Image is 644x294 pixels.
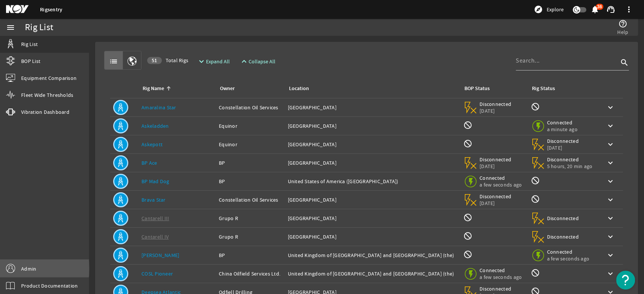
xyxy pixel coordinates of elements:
span: Connected [480,267,522,274]
mat-icon: Rig Monitoring not available for this rig [531,102,540,111]
span: Fleet Wide Thresholds [21,91,73,99]
a: Rigsentry [40,6,62,13]
span: Vibration Dashboard [21,108,69,116]
div: United Kingdom of [GEOGRAPHIC_DATA] and [GEOGRAPHIC_DATA] (the) [287,270,457,277]
div: United States of America ([GEOGRAPHIC_DATA]) [287,178,457,185]
span: [DATE] [480,107,512,114]
div: Equinor [219,141,281,148]
mat-icon: keyboard_arrow_down [606,103,615,112]
mat-icon: keyboard_arrow_down [606,177,615,186]
div: Grupo R [219,214,281,222]
div: [GEOGRAPHIC_DATA] [287,159,457,167]
mat-icon: vibration [6,107,15,116]
mat-icon: notifications [590,5,599,14]
button: Collapse All [237,55,278,68]
button: more_vert [620,0,638,18]
div: BOP Status [464,84,490,93]
div: Grupo R [219,233,281,240]
div: Equinor [219,122,281,130]
mat-icon: menu [6,23,15,32]
input: Search... [516,56,618,65]
mat-icon: keyboard_arrow_down [606,214,615,223]
span: Product Documentation [21,282,78,289]
div: Rig List [25,24,53,31]
div: Constellation Oil Services [219,196,281,204]
span: Disconnected [547,156,593,163]
mat-icon: keyboard_arrow_down [606,269,615,278]
span: Collapse All [249,58,275,65]
a: Askeladden [141,122,169,129]
span: Disconnected [480,101,512,107]
mat-icon: expand_less [240,57,246,66]
span: [DATE] [547,144,579,151]
a: Cantarell IV [141,233,169,240]
div: 51 [147,57,162,64]
span: Admin [21,265,36,273]
span: a minute ago [547,126,579,133]
a: COSL Pioneer [141,270,173,277]
span: Disconnected [480,156,512,163]
span: Disconnected [480,285,512,292]
a: Amaralina Star [141,104,176,111]
div: [GEOGRAPHIC_DATA] [287,104,457,111]
span: Explore [547,6,564,13]
span: Disconnected [547,215,579,222]
span: a few seconds ago [547,255,589,262]
div: Rig Name [141,84,210,93]
div: Constellation Oil Services [219,104,281,111]
span: Connected [480,175,522,181]
span: Total Rigs [147,57,188,64]
div: Rig Status [532,84,555,93]
div: Location [289,84,309,93]
i: search [620,58,629,67]
a: Brava Star [141,196,166,203]
a: Askepott [141,141,163,148]
div: Owner [219,84,278,93]
div: [GEOGRAPHIC_DATA] [287,141,457,148]
mat-icon: list [109,57,118,66]
div: Location [287,84,454,93]
span: Rig List [21,40,38,48]
a: BP Mad Dog [141,178,169,185]
a: Cantarell III [141,215,169,222]
mat-icon: BOP Monitoring not available for this rig [463,231,472,240]
span: Disconnected [547,138,579,144]
div: BP [219,178,281,185]
span: Expand All [206,58,230,65]
mat-icon: BOP Monitoring not available for this rig [463,139,472,148]
span: a few seconds ago [480,181,522,188]
div: [GEOGRAPHIC_DATA] [287,214,457,222]
span: BOP List [21,57,40,65]
mat-icon: keyboard_arrow_down [606,195,615,204]
div: [GEOGRAPHIC_DATA] [287,196,457,204]
mat-icon: keyboard_arrow_down [606,251,615,260]
button: 36 [591,6,599,14]
mat-icon: BOP Monitoring not available for this rig [463,213,472,222]
mat-icon: help_outline [618,19,627,28]
div: China Oilfield Services Ltd. [219,270,281,277]
div: [GEOGRAPHIC_DATA] [287,233,457,240]
a: [PERSON_NAME] [141,252,179,259]
span: Equipment Comparison [21,74,77,82]
span: [DATE] [480,200,512,207]
mat-icon: expand_more [197,57,203,66]
mat-icon: Rig Monitoring not available for this rig [531,176,540,185]
mat-icon: explore [534,5,543,14]
div: [GEOGRAPHIC_DATA] [287,122,457,130]
mat-icon: support_agent [606,5,615,14]
a: BP Ace [141,159,157,166]
span: Disconnected [480,193,512,200]
button: Open Resource Center [616,271,635,289]
mat-icon: Rig Monitoring not available for this rig [531,268,540,277]
span: Connected [547,119,579,126]
div: Rig Name [143,84,164,93]
mat-icon: keyboard_arrow_down [606,140,615,149]
div: United Kingdom of [GEOGRAPHIC_DATA] and [GEOGRAPHIC_DATA] (the) [287,251,457,259]
span: Disconnected [547,233,579,240]
div: BP [219,159,281,167]
div: Owner [220,84,235,93]
mat-icon: Rig Monitoring not available for this rig [531,194,540,204]
div: BP [219,251,281,259]
button: Explore [531,3,567,15]
mat-icon: keyboard_arrow_down [606,232,615,241]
